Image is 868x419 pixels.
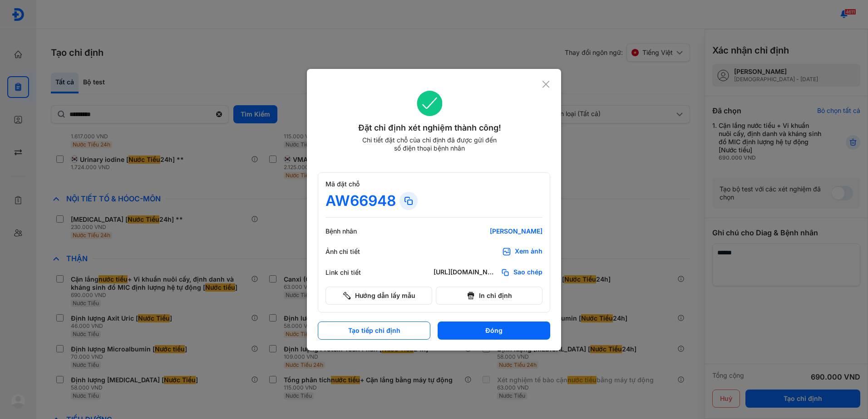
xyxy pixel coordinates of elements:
[325,287,432,305] button: Hướng dẫn lấy mẫu
[325,192,396,210] div: AW66948
[325,227,380,235] div: Bệnh nhân
[434,227,542,235] div: [PERSON_NAME]
[436,287,542,305] button: In chỉ định
[515,247,542,256] div: Xem ảnh
[325,248,380,256] div: Ảnh chi tiết
[438,322,550,340] button: Đóng
[513,268,542,277] span: Sao chép
[325,268,380,277] div: Link chi tiết
[318,122,542,134] div: Đặt chỉ định xét nghiệm thành công!
[434,268,497,277] div: [URL][DOMAIN_NAME]
[318,322,430,340] button: Tạo tiếp chỉ định
[325,180,542,188] div: Mã đặt chỗ
[358,136,501,152] div: Chi tiết đặt chỗ của chỉ định đã được gửi đến số điện thoại bệnh nhân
